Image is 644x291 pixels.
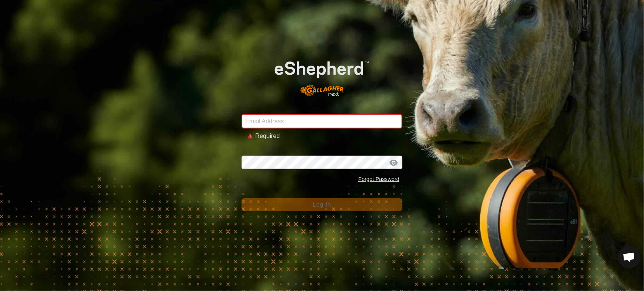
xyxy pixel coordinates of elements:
a: Forgot Password [358,176,399,182]
button: Log In [242,198,403,211]
img: E-shepherd Logo [257,48,386,103]
span: Log In [313,201,331,208]
div: Required [256,132,397,141]
div: Open chat [618,246,641,268]
input: Email Address [242,114,403,129]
